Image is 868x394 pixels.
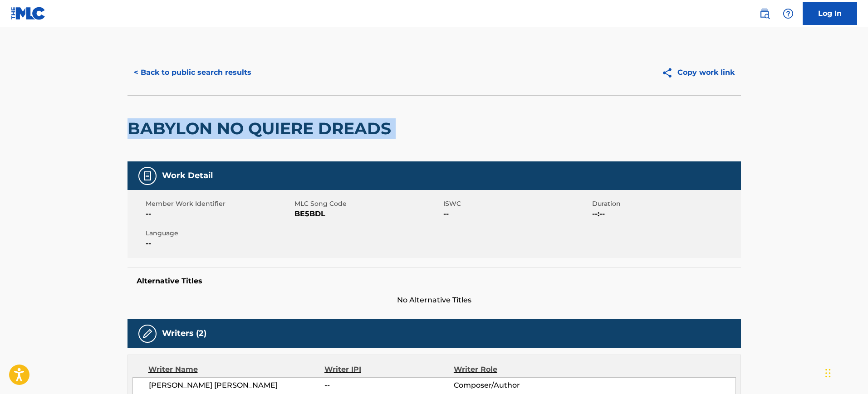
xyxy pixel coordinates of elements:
[128,295,741,306] span: No Alternative Titles
[803,2,857,25] a: Log In
[294,199,441,209] span: MLC Song Code
[779,5,797,23] div: Help
[592,199,739,209] span: Duration
[443,209,590,219] span: --
[783,8,794,19] img: help
[146,199,292,209] span: Member Work Identifier
[655,61,741,84] button: Copy work link
[148,364,325,375] div: Writer Name
[146,229,292,238] span: Language
[11,7,46,20] img: MLC Logo
[162,170,213,181] h5: Work Detail
[128,118,396,139] h2: BABYLON NO QUIERE DREADS
[146,209,292,219] span: --
[592,209,739,219] span: --:--
[759,8,770,19] img: search
[823,350,868,394] iframe: Chat Widget
[294,209,441,219] span: BE5BDL
[454,380,571,391] span: Composer/Author
[149,380,325,391] span: [PERSON_NAME] [PERSON_NAME]
[162,328,206,339] h5: Writers (2)
[142,328,153,339] img: Writers
[146,238,292,249] span: --
[825,360,831,387] div: Arrastrar
[128,61,258,84] button: < Back to public search results
[823,350,868,394] div: Widget de chat
[443,199,590,209] span: ISWC
[324,364,454,375] div: Writer IPI
[454,364,571,375] div: Writer Role
[755,5,774,23] a: Public Search
[662,67,677,78] img: Copy work link
[137,277,732,286] h5: Alternative Titles
[142,170,153,181] img: Work Detail
[324,380,453,391] span: --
